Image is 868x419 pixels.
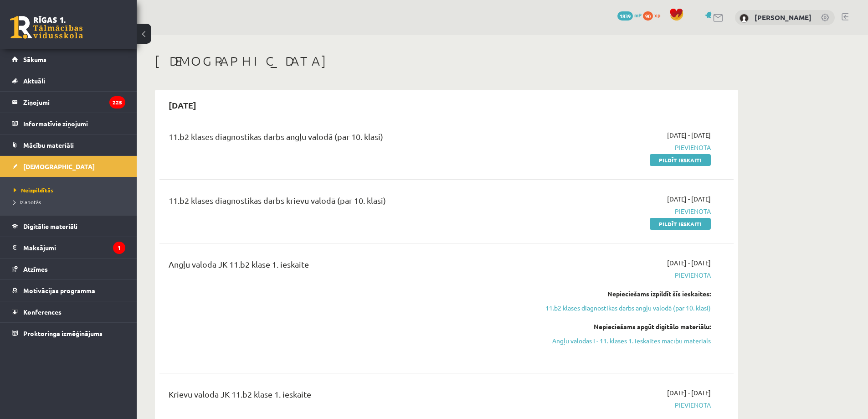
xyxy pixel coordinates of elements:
[755,13,812,22] a: [PERSON_NAME]
[617,11,633,21] span: 1839
[12,70,125,91] a: Aktuāli
[12,301,125,322] a: Konferences
[169,388,525,405] div: Krievu valoda JK 11.b2 klase 1. ieskaite
[667,194,711,204] span: [DATE] - [DATE]
[12,113,125,134] a: Informatīvie ziņojumi
[650,154,711,166] a: Pildīt ieskaiti
[23,265,48,273] span: Atzīmes
[23,237,125,258] legend: Maksājumi
[23,141,74,149] span: Mācību materiāli
[23,329,103,337] span: Proktoringa izmēģinājums
[12,259,125,279] a: Atzīmes
[23,286,95,295] span: Motivācijas programma
[539,336,711,346] a: Angļu valodas I - 11. klases 1. ieskaites mācību materiāls
[14,198,41,206] span: Izlabotās
[159,94,205,116] h2: [DATE]
[12,280,125,301] a: Motivācijas programma
[539,143,711,152] span: Pievienota
[12,323,125,344] a: Proktoringa izmēģinājums
[539,322,711,331] div: Nepieciešams apgūt digitālo materiālu:
[643,11,653,21] span: 90
[667,130,711,140] span: [DATE] - [DATE]
[14,186,128,194] a: Neizpildītās
[643,11,665,19] a: 90 xp
[14,186,53,194] span: Neizpildītās
[169,258,525,275] div: Angļu valoda JK 11.b2 klase 1. ieskaite
[12,134,125,155] a: Mācību materiāli
[23,113,125,134] legend: Informatīvie ziņojumi
[539,400,711,410] span: Pievienota
[109,96,125,109] i: 225
[113,242,125,254] i: 1
[14,198,128,206] a: Izlabotās
[12,237,125,258] a: Maksājumi1
[169,130,525,147] div: 11.b2 klases diagnostikas darbs angļu valodā (par 10. klasi)
[539,207,711,216] span: Pievienota
[12,216,125,237] a: Digitālie materiāli
[155,53,738,69] h1: [DEMOGRAPHIC_DATA]
[23,92,125,113] legend: Ziņojumi
[634,11,642,19] span: mP
[23,222,77,230] span: Digitālie materiāli
[12,92,125,113] a: Ziņojumi225
[617,11,642,19] a: 1839 mP
[169,194,525,211] div: 11.b2 klases diagnostikas darbs krievu valodā (par 10. klasi)
[23,77,45,85] span: Aktuāli
[667,258,711,268] span: [DATE] - [DATE]
[23,55,46,63] span: Sākums
[667,388,711,398] span: [DATE] - [DATE]
[10,16,83,39] a: Rīgas 1. Tālmācības vidusskola
[12,156,125,177] a: [DEMOGRAPHIC_DATA]
[539,303,711,313] a: 11.b2 klases diagnostikas darbs angļu valodā (par 10. klasi)
[539,289,711,299] div: Nepieciešams izpildīt šīs ieskaites:
[654,11,660,19] span: xp
[12,49,125,70] a: Sākums
[23,308,62,316] span: Konferences
[650,218,711,230] a: Pildīt ieskaiti
[23,162,95,171] span: [DEMOGRAPHIC_DATA]
[740,14,749,23] img: Daņila Ņikitins
[539,270,711,280] span: Pievienota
